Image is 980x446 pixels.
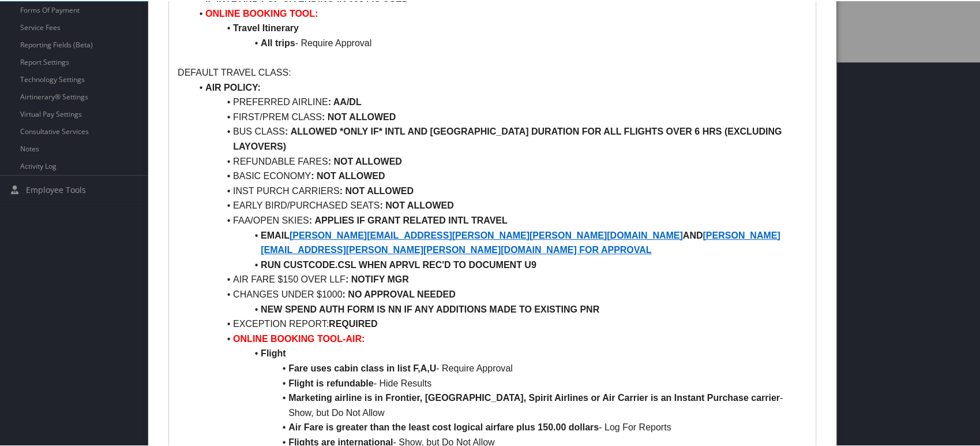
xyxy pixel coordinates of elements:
li: FIRST/PREM CLASS [192,109,807,124]
strong: NEW SPEND AUTH FORM IS NN IF ANY ADDITIONS MADE TO EXISTING PNR [261,303,599,313]
strong: RUN CUSTCODE.CSL WHEN APRVL REC'D TO DOCUMENT U9 [261,259,536,269]
li: - Require Approval [192,35,807,50]
strong: : NO APPROVAL NEEDED [342,288,455,298]
strong: : AA/DL [328,96,362,106]
strong: : [285,125,288,135]
li: REFUNDABLE FARES [192,153,807,168]
li: CHANGES UNDER $1000 [192,286,807,301]
strong: Flights are international [288,436,393,446]
li: - Show, but Do Not Allow [192,389,807,419]
li: AIR FARE $150 OVER LLF [192,271,807,286]
strong: AND [683,229,703,239]
strong: Marketing airline is in Frontier, [GEOGRAPHIC_DATA], Spirit Airlines or Air Carrier is an Instant... [288,392,780,402]
li: INST PURCH CARRIERS [192,183,807,198]
li: BASIC ECONOMY [192,168,807,183]
strong: AIR POLICY: [205,81,261,91]
strong: Air Fare is greater than the least cost logical airfare plus 150.00 dollars [288,421,599,431]
strong: ONLINE BOOKING TOOL: [205,8,318,17]
strong: Travel Itinerary [233,22,299,32]
strong: Fare uses cabin class in list F,A,U [288,362,436,372]
strong: : NOT ALLOWED [380,199,453,209]
strong: REQUIRED [329,318,377,328]
strong: : NOT ALLOWED [340,185,414,195]
strong: Flight [261,347,286,357]
strong: : NOT ALLOWED [328,155,402,165]
strong: Flight is refundable [288,377,374,387]
strong: : [309,214,312,224]
strong: All trips [261,37,295,47]
li: - Hide Results [192,375,807,390]
strong: : NOT ALLOWED [322,111,396,121]
a: [PERSON_NAME][EMAIL_ADDRESS][PERSON_NAME][PERSON_NAME][DOMAIN_NAME] [290,229,683,239]
strong: EMAIL [261,229,290,239]
li: EXCEPTION REPORT: [192,315,807,330]
strong: APPLIES IF GRANT RELATED INTL TRAVEL [314,214,507,224]
li: PREFERRED AIRLINE [192,94,807,109]
li: - Require Approval [192,360,807,375]
strong: ONLINE BOOKING TOOL-AIR: [233,333,365,343]
strong: NOTIFY MGR [351,273,409,283]
strong: ALLOWED *ONLY IF* INTL AND [GEOGRAPHIC_DATA] DURATION FOR ALL FLIGHTS OVER 6 HRS (EXCLUDING LAYOV... [233,125,784,150]
li: - Log For Reports [192,419,807,434]
strong: : [346,273,348,283]
li: EARLY BIRD/PURCHASED SEATS [192,197,807,212]
strong: : NOT ALLOWED [311,170,385,180]
p: DEFAULT TRAVEL CLASS: [178,64,807,79]
li: FAA/OPEN SKIES [192,212,807,227]
li: BUS CLASS [192,123,807,153]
